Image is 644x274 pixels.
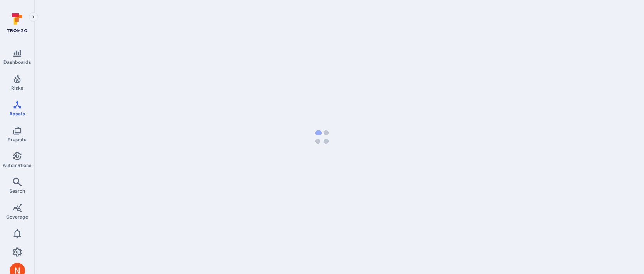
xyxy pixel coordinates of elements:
[9,188,25,194] span: Search
[8,137,27,142] span: Projects
[3,59,31,65] span: Dashboards
[29,12,38,22] button: Expand navigation menu
[11,85,23,91] span: Risks
[3,162,32,168] span: Automations
[6,214,28,220] span: Coverage
[31,14,36,20] i: Expand navigation menu
[9,111,25,117] span: Assets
